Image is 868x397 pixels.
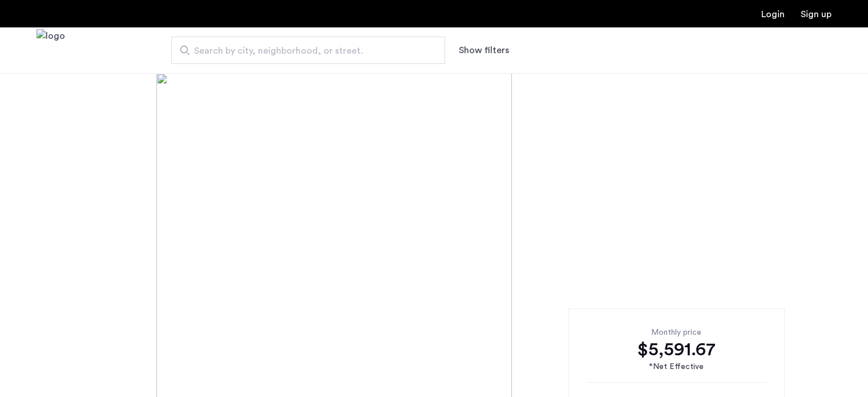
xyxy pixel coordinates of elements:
a: Login [761,10,785,19]
div: *Net Effective [587,361,766,373]
a: Registration [801,10,831,19]
button: Show or hide filters [459,43,509,57]
span: Search by city, neighborhood, or street. [194,44,413,58]
div: $5,591.67 [587,338,766,361]
input: Apartment Search [171,37,445,64]
div: Monthly price [587,327,766,338]
img: logo [37,29,65,72]
a: Cazamio Logo [37,29,65,72]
